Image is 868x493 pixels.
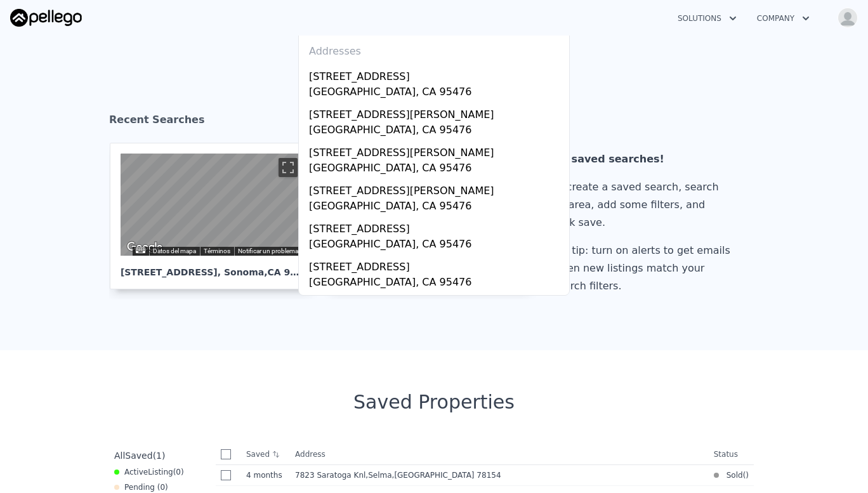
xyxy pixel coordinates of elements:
[309,254,564,275] div: [STREET_ADDRESS]
[295,471,365,480] span: 7823 Saratoga Knl
[246,470,285,480] time: 2025-05-15 21:23
[309,293,564,313] div: [STREET_ADDRESS]
[121,154,302,256] div: Street View
[309,275,564,293] div: [GEOGRAPHIC_DATA], CA 95476
[124,239,166,256] img: Google
[114,449,165,462] div: All ( 1 )
[114,482,168,492] div: Pending ( 0 )
[392,471,501,480] span: , [GEOGRAPHIC_DATA] 78154
[309,102,564,122] div: [STREET_ADDRESS][PERSON_NAME]
[110,143,323,289] a: Mapa [STREET_ADDRESS], Sonoma,CA 95476
[124,467,184,477] span: Active ( 0 )
[309,140,564,161] div: [STREET_ADDRESS][PERSON_NAME]
[204,247,230,254] a: Términos (se abre en una nueva pestaña)
[124,239,166,256] a: Abre esta zona en Google Maps (se abre en una nueva ventana)
[719,470,746,480] span: Sold (
[309,161,564,178] div: [GEOGRAPHIC_DATA], CA 95476
[365,471,506,480] span: , Selma
[109,102,759,143] div: Recent Searches
[304,34,564,64] div: Addresses
[125,450,152,461] span: Saved
[121,154,302,256] div: Mapa
[238,247,298,254] a: Notificar un problema
[10,9,82,27] img: Pellego
[553,178,735,232] div: To create a saved search, search an area, add some filters, and click save.
[746,470,749,480] span: )
[309,122,564,140] div: [GEOGRAPHIC_DATA], CA 95476
[153,247,196,256] button: Datos del mapa
[309,64,564,84] div: [STREET_ADDRESS]
[553,150,735,168] div: No saved searches!
[309,237,564,254] div: [GEOGRAPHIC_DATA], CA 95476
[279,158,298,177] button: Cambiar a la vista en pantalla completa
[709,444,754,465] th: Status
[309,199,564,216] div: [GEOGRAPHIC_DATA], CA 95476
[109,391,759,414] div: Saved Properties
[136,247,145,253] button: Combinaciones de teclas
[148,468,173,477] span: Listing
[838,8,858,28] img: avatar
[309,178,564,199] div: [STREET_ADDRESS][PERSON_NAME]
[264,267,315,277] span: , CA 95476
[309,84,564,102] div: [GEOGRAPHIC_DATA], CA 95476
[290,444,709,465] th: Address
[667,7,747,30] button: Solutions
[553,242,735,295] div: Pro tip: turn on alerts to get emails when new listings match your search filters.
[309,216,564,237] div: [STREET_ADDRESS]
[121,256,302,279] div: [STREET_ADDRESS] , Sonoma
[747,7,820,30] button: Company
[241,444,290,464] th: Saved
